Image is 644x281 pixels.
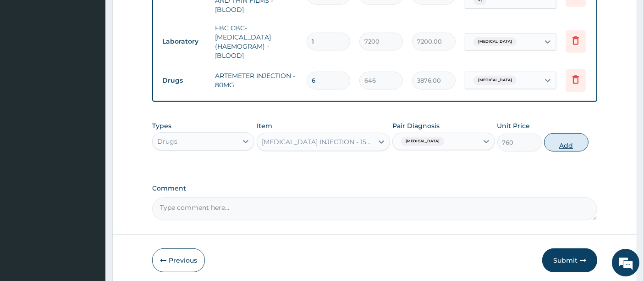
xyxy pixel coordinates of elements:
[473,37,517,46] span: [MEDICAL_DATA]
[210,67,302,94] td: ARTEMETER INJECTION - 80MG
[157,137,177,146] div: Drugs
[401,137,444,146] span: [MEDICAL_DATA]
[17,46,37,69] img: d_794563401_company_1708531726252_794563401
[48,51,154,63] div: Chat with us now
[150,5,172,27] div: Minimize live chat window
[53,83,127,175] span: We're online!
[392,121,440,130] label: Pair Diagnosis
[158,33,210,50] td: Laboratory
[473,76,517,85] span: [MEDICAL_DATA]
[152,185,598,192] label: Comment
[152,122,171,130] label: Types
[152,248,205,272] button: Previous
[542,248,597,272] button: Submit
[5,185,175,217] textarea: Type your message and hit 'Enter'
[210,19,302,65] td: FBC CBC-[MEDICAL_DATA] (HAEMOGRAM) - [BLOOD]
[158,72,210,89] td: Drugs
[262,137,374,146] div: [MEDICAL_DATA] INJECTION - 150MG/ML
[544,133,589,152] button: Add
[497,121,530,130] label: Unit Price
[257,121,272,130] label: Item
